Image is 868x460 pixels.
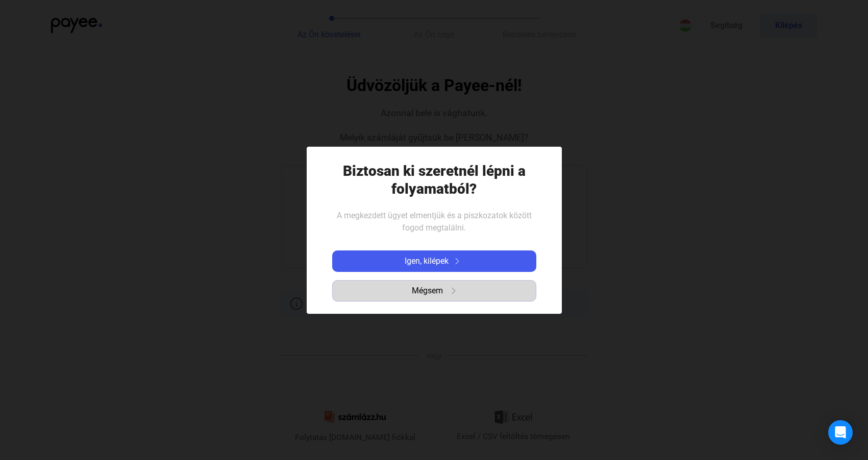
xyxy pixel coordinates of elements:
button: Mégsemarrow-right-grey [332,280,536,302]
img: arrow-right-white [451,258,463,264]
h1: Biztosan ki szeretnél lépni a folyamatból? [332,162,536,198]
button: Igen, kilépekarrow-right-white [332,250,536,272]
span: Mégsem [412,285,443,297]
span: A megkezdett ügyet elmentjük és a piszkozatok között fogod megtalálni. [337,211,532,233]
img: arrow-right-grey [451,288,457,294]
div: Open Intercom Messenger [828,420,853,445]
span: Igen, kilépek [405,255,449,267]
